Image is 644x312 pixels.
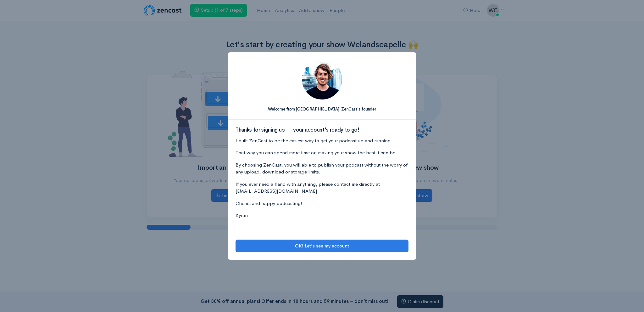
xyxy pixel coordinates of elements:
[236,162,408,176] p: By choosing ZenCast, you will able to publish your podcast without the worry of any upload, downl...
[236,149,408,156] p: That way you can spend more time on making your show the best it can be.
[236,107,408,111] h5: Welcome from [GEOGRAPHIC_DATA], ZenCast's founder
[236,127,408,133] h3: Thanks for signing up — your account's ready to go!
[236,212,408,219] p: Kyran
[236,240,408,252] button: OK! Let's see my account
[236,137,408,145] p: I built ZenCast to be the easiest way to get your podcast up and running.
[623,291,638,306] iframe: gist-messenger-bubble-iframe
[236,200,408,207] p: Cheers and happy podcasting!
[236,181,408,195] p: If you ever need a hand with anything, please contact me directly at [EMAIL_ADDRESS][DOMAIN_NAME]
